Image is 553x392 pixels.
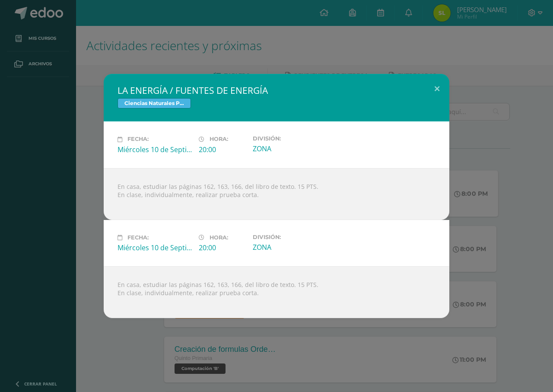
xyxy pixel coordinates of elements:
[104,168,449,220] div: En casa, estudiar las páginas 162, 163, 166, del libro de texto. 15 PTS. En clase, individualment...
[253,144,327,153] div: ZONA
[210,234,228,241] span: Hora:
[253,234,327,240] label: División:
[127,136,149,143] span: Fecha:
[425,74,449,103] button: Close (Esc)
[118,145,192,154] div: Miércoles 10 de Septiembre
[253,242,327,252] div: ZONA
[127,234,149,241] span: Fecha:
[118,243,192,252] div: Miércoles 10 de Septiembre
[199,243,246,252] div: 20:00
[210,136,228,143] span: Hora:
[253,135,327,142] label: División:
[118,84,435,96] h2: LA ENERGÍA / FUENTES DE ENERGÍA
[118,98,191,108] span: Ciencias Naturales Productividad y Desarrollo
[199,145,246,154] div: 20:00
[104,266,449,318] div: En casa, estudiar las páginas 162, 163, 166, del libro de texto. 15 PTS. En clase, individualment...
